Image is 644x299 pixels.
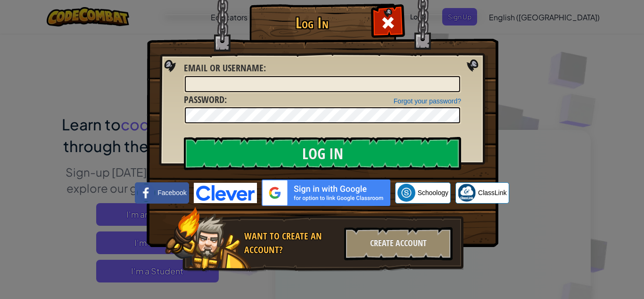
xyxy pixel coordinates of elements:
span: Password [184,93,224,106]
div: Create Account [344,227,453,260]
span: Schoology [418,188,448,197]
img: gplus_sso_button2.svg [262,179,390,206]
h1: Log In [252,15,372,31]
a: Forgot your password? [394,97,461,105]
label: : [184,61,266,75]
div: Want to create an account? [244,230,339,256]
img: facebook_small.png [137,184,155,202]
img: schoology.png [397,184,415,202]
span: Email or Username [184,61,264,74]
span: Facebook [157,188,186,197]
input: Log In [184,137,461,170]
span: ClassLink [478,188,507,197]
img: clever-logo-blue.png [194,183,257,203]
img: classlink-logo-small.png [458,184,476,202]
label: : [184,93,227,107]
